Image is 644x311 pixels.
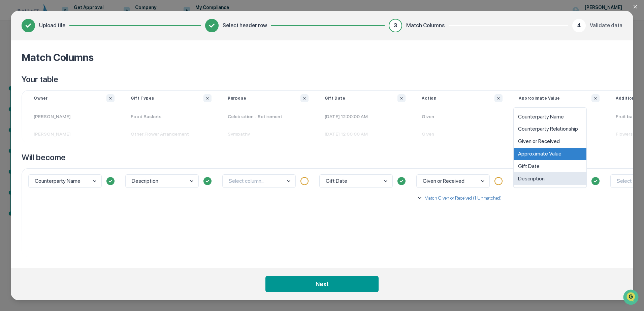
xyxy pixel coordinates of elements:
[22,51,622,63] h2: Match Columns
[7,14,123,25] p: How can we help?
[577,22,581,30] span: 4
[56,85,84,92] span: Attestations
[617,177,618,185] input: Additional Details
[511,125,608,143] p: 68.88000 USD
[131,96,154,101] p: Gift Types
[34,96,48,101] p: Owner
[220,108,317,125] p: Celebration - Retirement
[46,82,86,94] a: 🗄️Attestations
[4,82,46,94] a: 🖐️Preclearance
[7,98,12,104] div: 🔎
[397,94,406,102] button: Ignore column
[26,125,123,143] p: [PERSON_NAME]
[13,98,42,104] span: Data Lookup
[317,125,414,143] p: [DATE] 12:00:00 AM
[514,135,586,148] div: Given or Received
[317,108,414,125] p: [DATE] 12:00:00 AM
[300,94,309,102] button: Ignore column
[4,95,45,107] a: 🔎Data Lookup
[23,58,85,64] div: We're available if you need us!
[7,51,19,64] img: 1746055101610-c473b297-6a78-478c-a979-82029cc54cd1
[511,108,608,125] p: 65.98000 USD
[406,22,445,30] span: Match Columns
[325,96,345,101] p: Gift Date
[123,125,220,143] p: Other:Flower Arrangement
[622,289,641,307] iframe: Open customer support
[49,85,54,91] div: 🗄️
[13,85,43,92] span: Preclearance
[47,114,82,119] a: Powered byPylon
[590,22,622,30] span: Validate data
[414,108,511,125] p: Given
[223,22,267,30] span: Select header row
[514,172,586,185] div: Description
[123,108,220,125] p: Food Baskets
[514,160,586,172] div: Gift Date
[26,108,123,125] p: [PERSON_NAME]
[228,96,246,101] p: Purpose
[23,51,110,58] div: Start new chat
[519,96,560,101] p: Approximate Value
[514,148,586,160] div: Approximate Value
[514,123,586,135] div: Counterparty Relationship
[514,110,586,123] div: Counterparty Name
[494,94,503,102] button: Ignore column
[67,114,82,119] span: Pylon
[106,94,115,102] button: Ignore column
[7,85,12,91] div: 🖐️
[394,22,397,30] span: 3
[115,54,123,62] button: Start new chat
[422,96,437,101] p: Action
[414,125,511,143] p: Given
[416,189,507,207] button: Match Given or Received (1 Unmatched)
[265,276,379,292] button: Next
[423,195,502,201] p: Match Given or Received (1 Unmatched)
[591,94,600,102] button: Ignore column
[39,22,65,30] span: Upload file
[220,125,317,143] p: Sympathy
[203,94,212,102] button: Ignore column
